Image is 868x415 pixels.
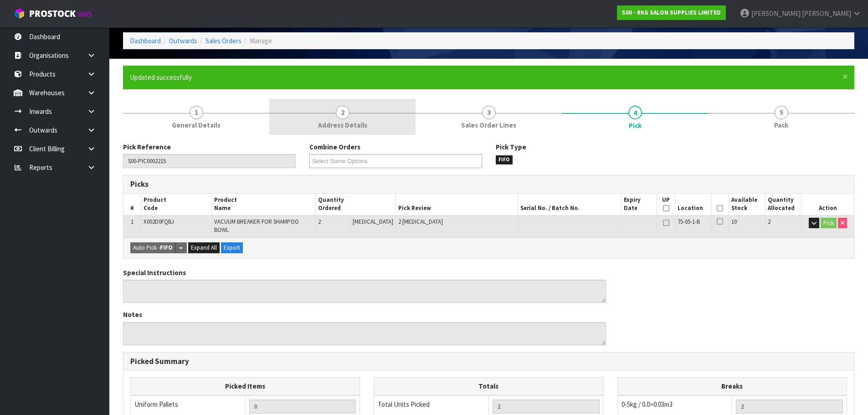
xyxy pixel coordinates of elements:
th: Action [801,194,854,215]
th: Totals [374,378,603,395]
span: [PERSON_NAME] [802,9,851,18]
span: 2 [318,218,321,225]
span: 3 [482,106,496,119]
strong: FIFO [160,244,173,251]
label: Pick Reference [123,142,171,152]
a: Sales Orders [205,36,241,45]
small: WMS [77,10,92,19]
span: 1 [131,218,134,225]
span: [MEDICAL_DATA] [353,218,393,225]
span: 4 [628,106,642,119]
th: Product Name [211,194,316,215]
label: Notes [123,310,142,319]
span: FIFO [496,155,513,164]
h3: Picks [130,180,482,189]
th: Picked Items [131,378,360,395]
th: Quantity Allocated [765,194,801,215]
span: Expand All [191,244,217,251]
label: Special Instructions [123,268,186,277]
button: Auto Pick -FIFO [130,242,175,253]
h3: Picked Summary [130,357,847,366]
span: X002D0FQBJ [144,218,174,225]
button: Expand All [188,242,220,253]
span: 75-05-1-B [678,218,700,225]
span: Manage [250,36,272,45]
button: Export [221,242,243,253]
th: Pick Review [395,194,518,215]
span: × [842,70,848,83]
th: UP [657,194,675,215]
span: Updated successfully [130,73,192,82]
span: 0-5kg / 0.0>0.03m3 [621,400,673,409]
span: 1 [190,106,203,119]
input: UNIFORM P LINES [249,400,356,414]
span: VACUUM BREAKER FOR SHAMPOO BOWL [214,218,299,234]
a: Outwards [169,36,197,45]
th: Available Stock [729,194,765,215]
span: 10 [731,218,737,225]
span: [PERSON_NAME] [751,9,801,18]
span: 2 [MEDICAL_DATA] [398,218,443,225]
label: Combine Orders [309,142,360,152]
th: Expiry Date [621,194,657,215]
th: # [123,194,141,215]
span: Sales Order Lines [461,120,516,130]
th: Product Code [141,194,212,215]
span: Pick [629,121,642,130]
span: General Details [172,120,221,130]
span: Address Details [318,120,367,130]
label: Pick Type [496,142,526,152]
button: Pick [821,218,837,229]
span: 2 [768,218,770,225]
th: Quantity Ordered [316,194,396,215]
th: Serial No. / Batch No. [518,194,621,215]
span: 2 [336,106,349,119]
th: Breaks [617,378,847,395]
strong: S00 - RKG SALON SUPPLIES LIMITED [622,9,721,16]
span: Pack [774,120,788,130]
a: S00 - RKG SALON SUPPLIES LIMITED [617,5,726,20]
img: cube-alt.png [14,8,25,19]
span: 5 [775,106,788,119]
th: Location [675,194,711,215]
span: ProStock [29,8,76,20]
a: Dashboard [130,36,161,45]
